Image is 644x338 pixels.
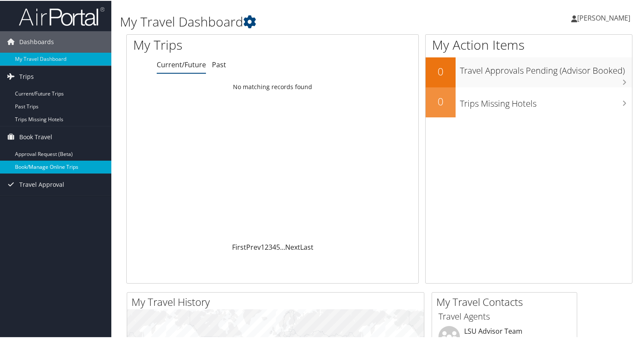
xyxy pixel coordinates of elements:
[300,242,313,251] a: Last
[460,93,632,109] h3: Trips Missing Hotels
[426,63,456,78] h2: 0
[232,242,246,251] a: First
[19,173,64,194] span: Travel Approval
[460,60,632,76] h3: Travel Approvals Pending (Advisor Booked)
[120,12,466,30] h1: My Travel Dashboard
[285,242,300,251] a: Next
[261,242,265,251] a: 1
[265,242,268,251] a: 2
[246,242,261,251] a: Prev
[426,93,456,108] h2: 0
[276,242,280,251] a: 5
[280,242,285,251] span: …
[19,30,54,52] span: Dashboards
[157,59,206,69] a: Current/Future
[426,57,632,87] a: 0Travel Approvals Pending (Advisor Booked)
[133,35,290,53] h1: My Trips
[426,87,632,117] a: 0Trips Missing Hotels
[19,6,104,26] img: airportal-logo.png
[19,126,52,147] span: Book Travel
[577,12,630,22] span: [PERSON_NAME]
[212,59,226,69] a: Past
[268,242,272,251] a: 3
[272,242,276,251] a: 4
[127,78,418,94] td: No matching records found
[571,4,639,30] a: [PERSON_NAME]
[426,35,632,53] h1: My Action Items
[131,294,424,308] h2: My Travel History
[438,310,570,322] h3: Travel Agents
[436,294,577,308] h2: My Travel Contacts
[19,65,34,87] span: Trips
